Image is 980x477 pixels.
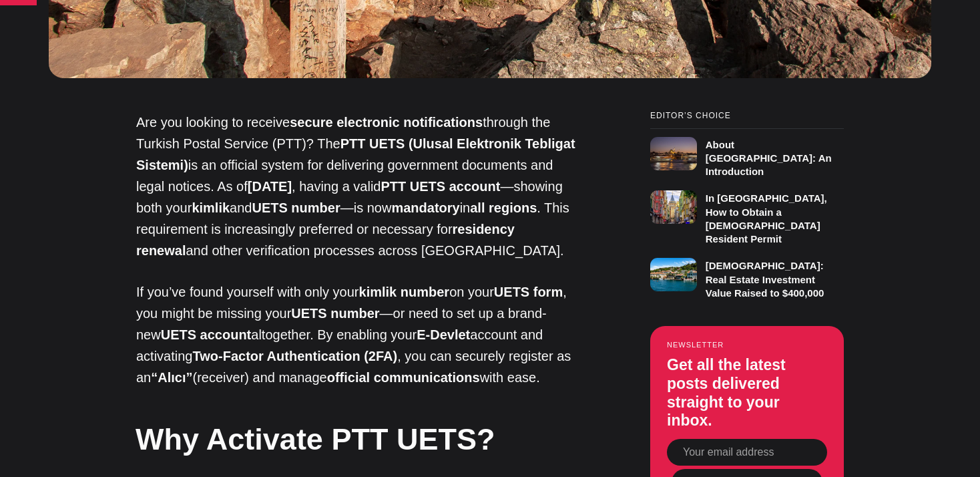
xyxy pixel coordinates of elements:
strong: all regions [470,200,537,215]
h2: Why Activate PTT UETS? [136,418,583,460]
strong: mandatory [391,200,459,215]
p: If you’ve found yourself with only your on your , you might be missing your —or need to set up a ... [136,281,583,388]
strong: “Alıcı” [151,370,192,385]
strong: secure electronic notifications [290,115,483,130]
small: Editor’s Choice [650,112,844,120]
strong: PTT UETS account [381,179,500,194]
strong: [DATE] [248,179,292,194]
strong: UETS form [494,285,563,299]
a: In [GEOGRAPHIC_DATA], How to Obtain a [DEMOGRAPHIC_DATA] Resident Permit [650,186,844,246]
strong: kimlik number [359,285,450,299]
strong: E-Devlet [417,327,470,342]
strong: UETS number [291,306,379,321]
strong: Two-Factor Authentication (2FA) [193,349,398,363]
strong: official communications [327,370,480,385]
h3: [DEMOGRAPHIC_DATA]: Real Estate Investment Value Raised to $400,000 [706,260,824,299]
strong: PTT UETS (Ulusal Elektronik Tebligat Sistemi) [136,136,575,172]
a: About [GEOGRAPHIC_DATA]: An Introduction [650,128,844,179]
a: [DEMOGRAPHIC_DATA]: Real Estate Investment Value Raised to $400,000 [650,253,844,300]
h3: In [GEOGRAPHIC_DATA], How to Obtain a [DEMOGRAPHIC_DATA] Resident Permit [706,192,827,245]
strong: residency renewal [136,222,515,258]
h3: Get all the latest posts delivered straight to your inbox. [667,356,827,430]
p: Are you looking to receive through the Turkish Postal Service (PTT)? The is an official system fo... [136,112,583,261]
input: Your email address [667,439,827,466]
strong: UETS number [252,200,340,215]
h3: About [GEOGRAPHIC_DATA]: An Introduction [706,139,832,178]
small: Newsletter [667,341,827,349]
strong: UETS account [161,327,252,342]
strong: kimlik [192,200,230,215]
